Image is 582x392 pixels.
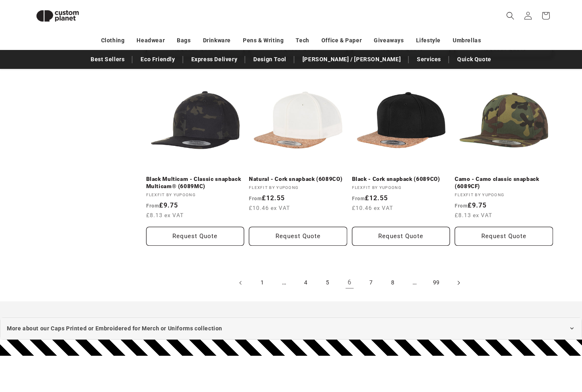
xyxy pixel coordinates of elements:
a: Previous page [232,274,250,292]
iframe: Chat Widget [444,305,582,392]
a: Bags [177,33,191,48]
a: Services [413,52,445,66]
a: Black Multicam - Classic snapback Multicam® (6089MC) [146,176,244,190]
a: Camo - Camo classic snapback (6089CF) [455,176,553,190]
a: [PERSON_NAME] / [PERSON_NAME] [298,52,405,66]
button: Request Quote [352,227,450,246]
a: Page 7 [362,274,380,292]
a: Quick Quote [453,52,495,66]
summary: Search [501,7,519,25]
a: Page 6 [341,274,358,292]
a: Design Tool [249,52,290,66]
a: Best Sellers [87,52,128,66]
a: Page 4 [297,274,315,292]
a: Express Delivery [187,52,242,66]
a: Next page [449,274,467,292]
span: … [406,274,424,292]
a: Pens & Writing [243,33,284,48]
a: Clothing [101,33,125,48]
a: Drinkware [203,33,231,48]
button: Request Quote [249,227,347,246]
a: Office & Paper [321,33,362,48]
a: Black - Cork snapback (6089CO) [352,176,450,183]
nav: Pagination [146,274,553,292]
button: Request Quote [146,227,244,246]
a: Page 5 [319,274,337,292]
a: Page 8 [384,274,402,292]
a: Lifestyle [416,33,441,48]
a: Page 99 [428,274,445,292]
span: More about our Caps Printed or Embroidered for Merch or Uniforms collection [7,324,222,334]
span: … [275,274,293,292]
a: Umbrellas [453,33,481,48]
a: Tech [296,33,309,48]
a: Eco Friendly [137,52,179,66]
img: Custom Planet [29,3,86,29]
a: Page 1 [254,274,271,292]
button: Request Quote [455,227,553,246]
a: Natural - Cork snapback (6089CO) [249,176,347,183]
a: Giveaways [374,33,404,48]
a: Headwear [137,33,165,48]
